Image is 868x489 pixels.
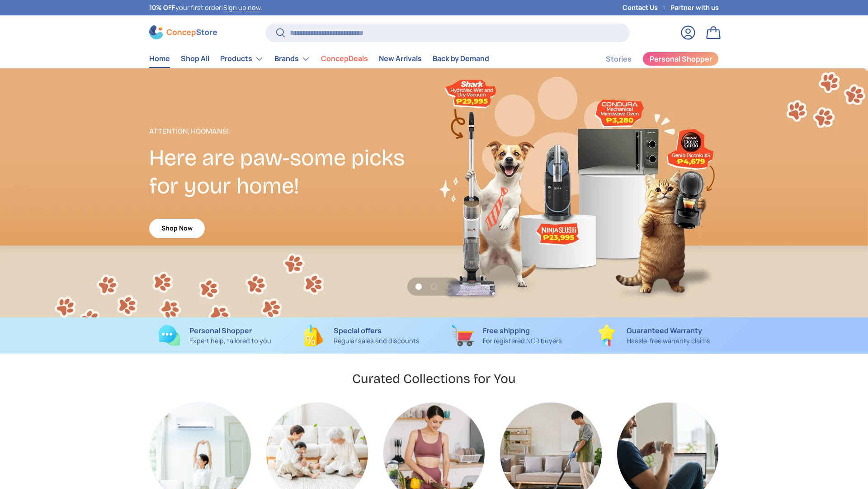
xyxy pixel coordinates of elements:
nav: Primary [149,50,489,68]
a: Free shipping For registered NCR buyers [441,325,573,346]
a: Personal Shopper [642,52,719,66]
strong: Special offers [334,326,382,336]
a: Special offers Regular sales and discounts [295,325,427,346]
a: Stories [606,50,632,68]
strong: 10% OFF [149,3,175,12]
a: Shop All [181,50,209,67]
a: Home [149,50,170,67]
strong: Free shipping [483,326,530,336]
a: Sign up now [223,3,260,12]
nav: Secondary [584,50,719,68]
a: ConcepDeals [321,50,368,67]
p: Hassle-free warranty claims [627,336,710,346]
strong: Guaranteed Warranty [627,326,702,336]
p: Regular sales and discounts [334,336,420,346]
p: Expert help, tailored to you [189,336,271,346]
summary: Products [215,50,269,68]
a: New Arrivals [379,50,422,67]
a: Guaranteed Warranty Hassle-free warranty claims [587,325,719,346]
h2: Curated Collections for You [352,370,516,387]
a: Brands [274,50,310,68]
p: For registered NCR buyers [483,336,562,346]
a: Partner with us [670,3,719,13]
strong: Personal Shopper [189,326,252,336]
summary: Brands [269,50,316,68]
a: Shop Now [149,219,205,238]
a: Products [220,50,264,68]
img: ConcepStore [149,25,217,39]
a: Back by Demand [433,50,489,67]
span: Personal Shopper [650,55,712,62]
h2: Here are paw-some picks for your home! [149,144,434,200]
p: your first order! . [149,3,262,13]
a: Personal Shopper Expert help, tailored to you [149,325,281,346]
p: Attention, Hoomans! [149,126,434,137]
a: Contact Us [623,3,670,13]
